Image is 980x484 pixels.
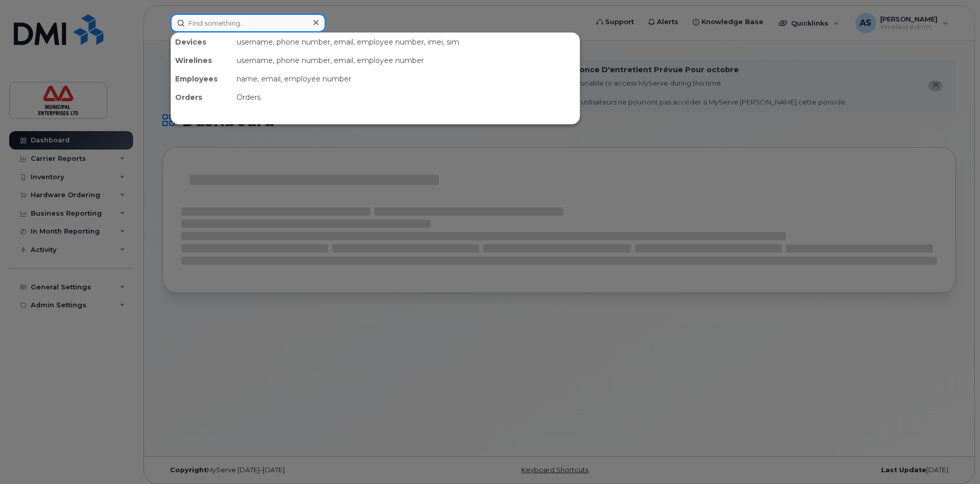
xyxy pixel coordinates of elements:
div: username, phone number, email, employee number [232,51,580,70]
div: Wirelines [171,51,232,70]
div: name, email, employee number [232,70,580,88]
div: username, phone number, email, employee number, imei, sim [232,33,580,51]
div: Devices [171,33,232,51]
div: Employees [171,70,232,88]
div: Orders [171,88,232,107]
div: Orders [232,88,580,107]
